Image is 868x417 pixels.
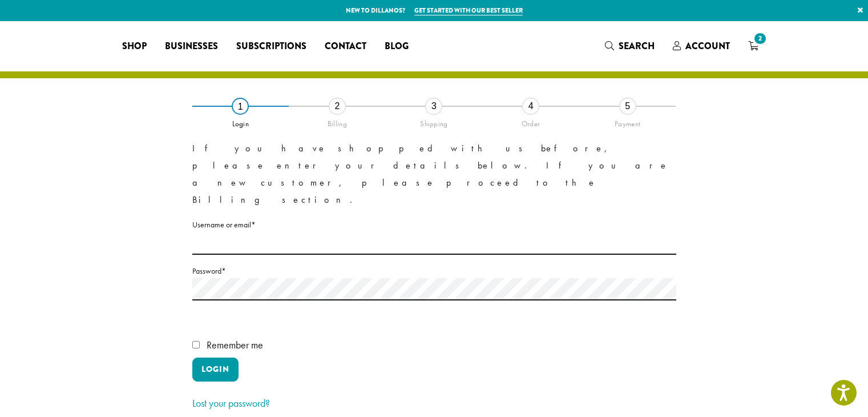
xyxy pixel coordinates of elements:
div: 1 [232,98,249,115]
a: Shop [113,37,156,55]
span: Contact [325,39,366,54]
span: Account [685,39,730,53]
span: 2 [752,31,768,46]
a: Search [596,37,664,55]
span: Blog [385,39,409,54]
span: Remember me [207,338,263,351]
span: Shop [122,39,147,54]
span: Subscriptions [236,39,306,54]
div: 5 [619,98,636,115]
div: 4 [522,98,539,115]
a: Get started with our best seller [414,6,523,15]
div: 2 [329,98,346,115]
label: Password [192,264,676,278]
div: 3 [425,98,442,115]
div: Shipping [386,115,483,129]
span: Businesses [165,39,218,54]
div: Billing [289,115,386,129]
div: Order [482,115,579,129]
input: Remember me [192,341,200,348]
p: If you have shopped with us before, please enter your details below. If you are a new customer, p... [192,140,676,209]
span: Search [619,39,655,53]
label: Username or email [192,218,676,232]
button: Login [192,358,239,382]
div: Login [192,115,289,129]
div: Payment [579,115,676,129]
a: Lost your password? [192,396,270,410]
